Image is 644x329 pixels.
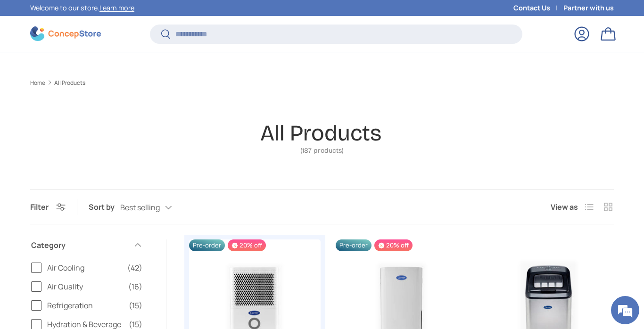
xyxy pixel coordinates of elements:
a: Home [30,80,45,86]
h1: All Products [260,120,381,147]
summary: Category [31,228,142,262]
img: ConcepStore [30,26,101,41]
p: Welcome to our store. [30,3,134,13]
span: Best selling [120,203,160,212]
button: Filter [30,202,66,212]
button: Best selling [120,199,191,216]
span: Filter [30,202,49,212]
a: Contact Us [513,3,563,13]
a: Learn more [99,3,134,12]
span: Refrigeration [47,300,123,311]
span: (16) [128,281,142,292]
span: 20% off [228,239,266,251]
nav: Breadcrumbs [30,79,614,87]
span: 20% off [374,239,413,251]
span: Pre-order [336,239,372,251]
a: Partner with us [563,3,614,13]
span: (187 products) [260,148,384,154]
span: (42) [127,262,142,273]
label: Sort by [89,201,120,213]
a: All Products [54,80,85,86]
span: Air Cooling [47,262,122,273]
span: Air Quality [47,281,123,292]
span: Pre-order [189,239,225,251]
span: (15) [129,300,142,311]
span: Category [31,239,127,251]
span: View as [551,201,578,213]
